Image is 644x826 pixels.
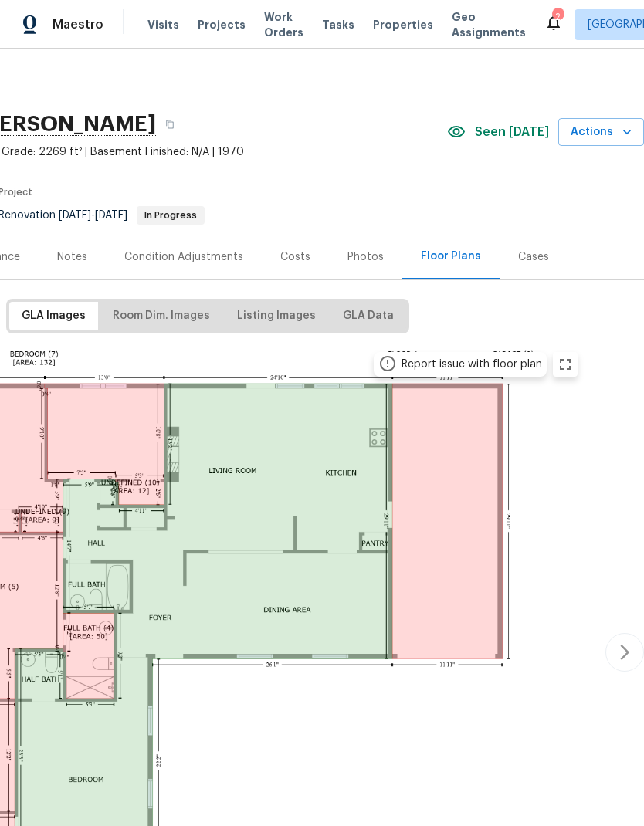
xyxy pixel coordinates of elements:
span: [DATE] [59,210,91,221]
button: zoom in [553,352,578,377]
span: [DATE] [95,210,127,221]
div: Costs [280,249,310,265]
span: Visits [147,17,179,32]
span: Seen [DATE] [475,124,549,140]
button: Room Dim. Images [100,302,222,330]
span: Geo Assignments [452,9,526,40]
button: Copy Address [156,110,184,138]
span: Properties [373,17,433,32]
div: Report issue with floor plan [402,357,542,372]
div: Photos [347,249,384,265]
button: Actions [558,118,644,147]
span: Listing Images [237,306,316,326]
span: Projects [198,17,246,32]
button: GLA Images [9,302,98,330]
div: Notes [57,249,87,265]
span: Tasks [322,19,354,30]
span: GLA Data [343,306,394,326]
div: 2 [552,9,563,25]
span: Maestro [53,17,103,32]
div: Floor Plans [421,249,481,264]
span: In Progress [138,211,203,220]
span: Work Orders [264,9,303,40]
button: Listing Images [225,302,328,330]
div: Cases [518,249,549,265]
div: Condition Adjustments [124,249,243,265]
span: GLA Images [22,306,86,326]
button: GLA Data [330,302,406,330]
span: Room Dim. Images [113,306,210,326]
span: Actions [571,123,632,142]
span: - [59,210,127,221]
